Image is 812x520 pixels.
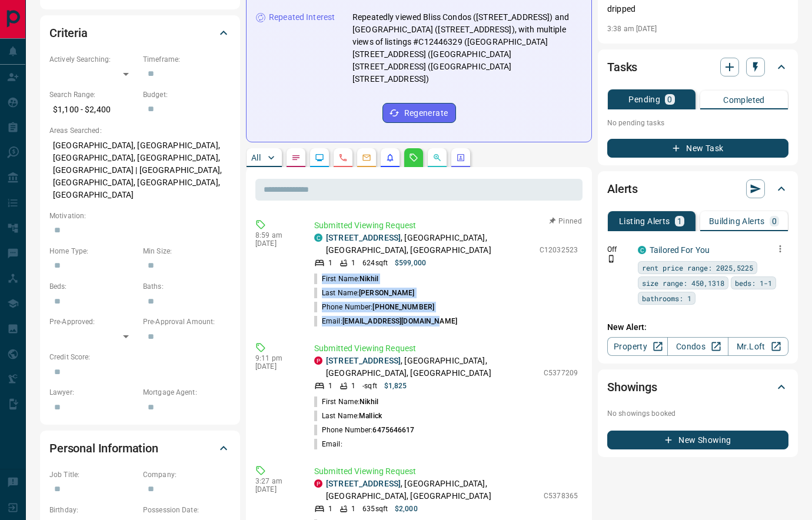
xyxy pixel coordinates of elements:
p: Home Type: [49,246,137,256]
span: [PERSON_NAME] [359,289,414,297]
span: bathrooms: 1 [642,292,691,304]
p: Submitted Viewing Request [314,465,578,478]
svg: Opportunities [432,153,442,162]
p: 3:27 am [255,477,297,485]
a: [STREET_ADDRESS] [326,233,401,242]
p: , [GEOGRAPHIC_DATA], [GEOGRAPHIC_DATA], [GEOGRAPHIC_DATA] [326,355,538,379]
p: Min Size: [143,246,231,256]
div: Tasks [607,53,788,81]
p: No showings booked [607,408,788,419]
div: Alerts [607,175,788,203]
p: 1 [351,504,355,514]
p: $599,000 [395,258,426,268]
p: Job Title: [49,469,137,480]
p: [DATE] [255,362,297,371]
button: New Showing [607,431,788,449]
p: Last Name: [314,288,415,298]
svg: Requests [409,153,418,162]
p: Pending [628,95,660,104]
p: , [GEOGRAPHIC_DATA], [GEOGRAPHIC_DATA], [GEOGRAPHIC_DATA] [326,478,538,502]
p: Repeatedly viewed Bliss Condos ([STREET_ADDRESS]) and [GEOGRAPHIC_DATA] ([STREET_ADDRESS]), with ... [352,11,582,85]
span: rent price range: 2025,5225 [642,262,753,274]
p: 3:38 am [DATE] [607,25,657,33]
p: Birthday: [49,505,137,515]
button: New Task [607,139,788,158]
p: Credit Score: [49,352,231,362]
p: Baths: [143,281,231,292]
p: 1 [351,258,355,268]
p: Phone Number: [314,302,434,312]
p: [GEOGRAPHIC_DATA], [GEOGRAPHIC_DATA], [GEOGRAPHIC_DATA], [GEOGRAPHIC_DATA], [GEOGRAPHIC_DATA] | [... [49,136,231,205]
span: [EMAIL_ADDRESS][DOMAIN_NAME] [342,317,457,325]
h2: Alerts [607,179,638,198]
svg: Lead Browsing Activity [315,153,324,162]
p: Actively Searching: [49,54,137,65]
p: 1 [328,504,332,514]
p: Listing Alerts [619,217,670,225]
p: First Name: [314,274,378,284]
a: Tailored For You [650,245,710,255]
a: Condos [667,337,728,356]
p: 1 [328,381,332,391]
p: 624 sqft [362,258,388,268]
p: Pre-Approved: [49,316,137,327]
h2: Personal Information [49,439,158,458]
p: All [251,154,261,162]
span: 6475646617 [372,426,414,434]
p: 1 [677,217,682,225]
div: condos.ca [638,246,646,254]
p: $1,825 [384,381,407,391]
p: Mortgage Agent: [143,387,231,398]
svg: Calls [338,153,348,162]
span: [PHONE_NUMBER] [372,303,434,311]
h2: Criteria [49,24,88,42]
p: C5377209 [544,368,578,378]
p: [DATE] [255,239,297,248]
svg: Notes [291,153,301,162]
p: 9:11 pm [255,354,297,362]
p: Areas Searched: [49,125,231,136]
p: [DATE] [255,485,297,494]
div: property.ca [314,356,322,365]
p: 8:59 am [255,231,297,239]
p: 1 [351,381,355,391]
p: Submitted Viewing Request [314,342,578,355]
div: Showings [607,373,788,401]
p: Beds: [49,281,137,292]
div: Personal Information [49,434,231,462]
p: Possession Date: [143,505,231,515]
p: Phone Number: [314,425,415,435]
p: C12032523 [540,245,578,255]
p: , [GEOGRAPHIC_DATA], [GEOGRAPHIC_DATA], [GEOGRAPHIC_DATA] [326,232,534,256]
p: Completed [723,96,765,104]
p: Pre-Approval Amount: [143,316,231,327]
span: size range: 450,1318 [642,277,724,289]
h2: Tasks [607,58,637,76]
svg: Push Notification Only [607,255,615,263]
a: [STREET_ADDRESS] [326,479,401,488]
p: C5378365 [544,491,578,501]
p: Submitted Viewing Request [314,219,578,232]
p: 1 [328,258,332,268]
p: Email: [314,316,457,326]
p: $2,000 [395,504,418,514]
p: Company: [143,469,231,480]
svg: Listing Alerts [385,153,395,162]
p: Repeated Interest [269,11,335,24]
div: property.ca [314,479,322,488]
button: Pinned [548,216,583,226]
div: Criteria [49,19,231,47]
button: Regenerate [382,103,456,123]
p: Budget: [143,89,231,100]
p: 0 [667,95,672,104]
p: Last Name: [314,411,382,421]
p: 0 [772,217,777,225]
p: No pending tasks [607,114,788,132]
p: Lawyer: [49,387,137,398]
p: First Name: [314,396,378,407]
a: [STREET_ADDRESS] [326,356,401,365]
span: beds: 1-1 [735,277,772,289]
p: - sqft [362,381,377,391]
a: Mr.Loft [728,337,788,356]
span: Nikhil [360,398,378,406]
